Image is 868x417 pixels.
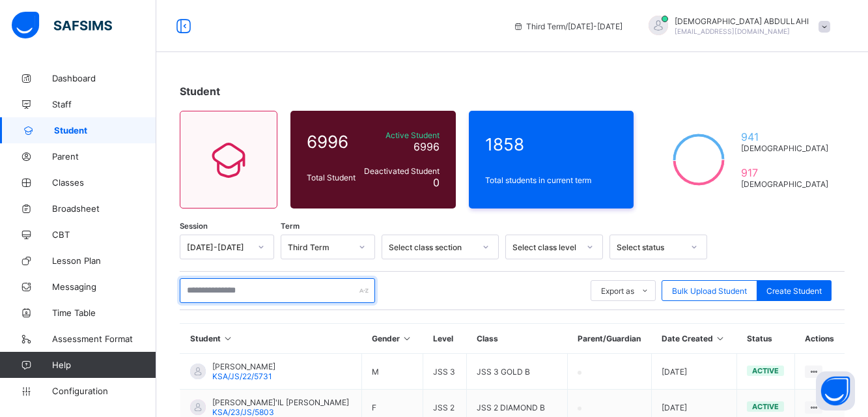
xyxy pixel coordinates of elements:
[752,366,779,375] span: active
[52,229,156,240] span: CBT
[180,324,362,354] th: Student
[307,132,357,152] span: 6996
[652,324,737,354] th: Date Created
[741,130,828,143] span: 941
[362,324,423,354] th: Gender
[795,324,845,354] th: Actions
[601,286,634,296] span: Export as
[303,169,360,186] div: Total Student
[52,99,156,109] span: Staff
[223,334,234,343] i: Sort in Ascending Order
[513,22,623,31] span: session/term information
[485,175,618,185] span: Total students in current term
[402,334,413,343] i: Sort in Ascending Order
[741,143,828,153] span: [DEMOGRAPHIC_DATA]
[52,360,156,370] span: Help
[52,281,156,292] span: Messaging
[212,371,272,381] span: KSA/JS/22/5731
[180,222,208,231] span: Session
[636,16,837,37] div: MUHAMMADABDULLAHI
[512,242,579,252] div: Select class level
[741,179,828,189] span: [DEMOGRAPHIC_DATA]
[737,324,795,354] th: Status
[363,166,440,176] span: Deactivated Student
[52,334,156,344] span: Assessment Format
[816,371,855,410] button: Open asap
[675,16,809,26] span: [DEMOGRAPHIC_DATA] ABDULLAHI
[54,125,156,136] span: Student
[212,397,349,407] span: [PERSON_NAME]'IL [PERSON_NAME]
[467,354,568,390] td: JSS 3 GOLD B
[12,12,112,39] img: safsims
[752,402,779,411] span: active
[467,324,568,354] th: Class
[52,386,156,396] span: Configuration
[617,242,683,252] div: Select status
[568,324,652,354] th: Parent/Guardian
[741,166,828,179] span: 917
[281,222,300,231] span: Term
[362,354,423,390] td: M
[52,308,156,318] span: Time Table
[288,242,351,252] div: Third Term
[433,176,440,189] span: 0
[212,362,275,371] span: [PERSON_NAME]
[363,130,440,140] span: Active Student
[187,242,250,252] div: [DATE]-[DATE]
[423,324,467,354] th: Level
[52,203,156,214] span: Broadsheet
[389,242,475,252] div: Select class section
[413,140,440,153] span: 6996
[766,286,822,296] span: Create Student
[715,334,726,343] i: Sort in Ascending Order
[423,354,467,390] td: JSS 3
[52,177,156,188] span: Classes
[52,151,156,162] span: Parent
[675,27,790,35] span: [EMAIL_ADDRESS][DOMAIN_NAME]
[672,286,747,296] span: Bulk Upload Student
[52,255,156,266] span: Lesson Plan
[180,85,220,98] span: Student
[212,407,274,417] span: KSA/23/JS/5803
[52,73,156,83] span: Dashboard
[652,354,737,390] td: [DATE]
[485,134,618,154] span: 1858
